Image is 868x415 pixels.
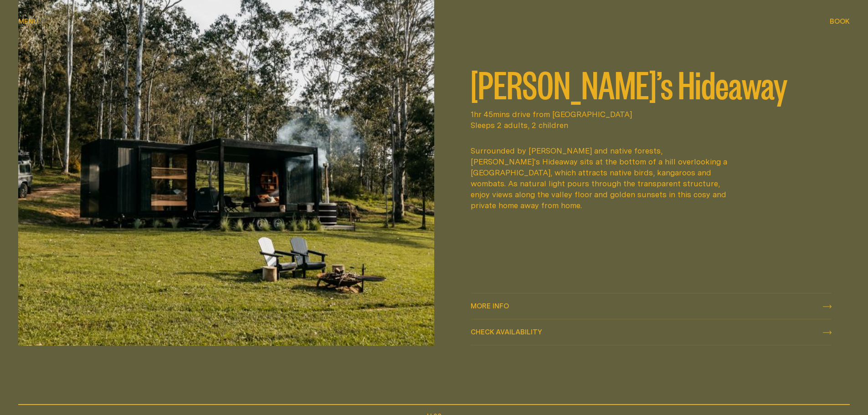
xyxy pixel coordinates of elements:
button: show booking tray [830,16,850,27]
button: show menu [18,16,38,27]
h2: [PERSON_NAME]’s Hideaway [471,66,832,102]
span: More info [471,302,509,309]
span: Check availability [471,328,542,335]
span: 1hr 45mins drive from [GEOGRAPHIC_DATA] [471,109,832,120]
button: check availability [471,320,832,345]
span: Menu [18,18,38,25]
span: Book [830,18,850,25]
span: Sleeps 2 adults, 2 children [471,120,832,131]
div: Surrounded by [PERSON_NAME] and native forests, [PERSON_NAME]'s Hideaway sits at the bottom of a ... [471,146,733,211]
a: More info [471,294,832,319]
